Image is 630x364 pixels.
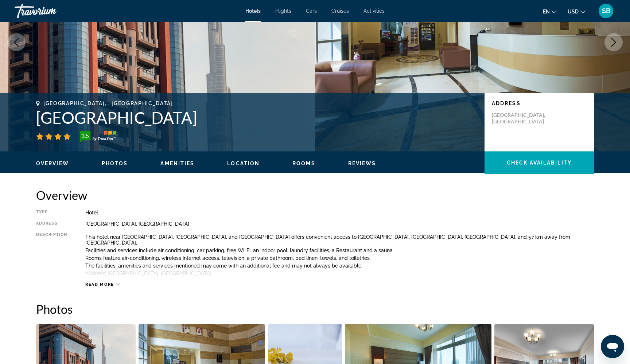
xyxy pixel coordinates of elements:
[292,160,315,167] button: Rooms
[543,6,557,17] button: Change language
[348,160,376,167] button: Reviews
[85,248,594,253] p: Facilities and services include air conditioning, car parking, free Wi-Fi, an indoor pool, laundr...
[36,210,67,215] div: Type
[596,3,615,19] button: User Menu
[7,33,26,51] button: Previous image
[36,221,67,227] div: Address
[245,8,261,14] a: Hotels
[292,161,315,166] span: Rooms
[85,282,120,287] button: Read more
[227,161,260,166] span: Location
[36,302,594,316] h2: Photos
[363,8,385,14] a: Activities
[78,131,92,140] div: 3.5
[85,221,594,227] div: [GEOGRAPHIC_DATA], [GEOGRAPHIC_DATA]
[492,100,587,106] p: Address
[102,160,128,167] button: Photos
[568,6,586,17] button: Change currency
[348,161,376,166] span: Reviews
[36,161,69,166] span: Overview
[331,8,349,14] a: Cruises
[507,160,572,166] span: Check Availability
[36,232,67,278] div: Description
[85,282,114,287] span: Read more
[43,100,173,106] span: [GEOGRAPHIC_DATA], , [GEOGRAPHIC_DATA]
[543,9,550,15] span: en
[306,8,317,14] a: Cars
[160,161,194,166] span: Amenities
[601,335,624,358] iframe: Button to launch messaging window
[102,161,128,166] span: Photos
[602,7,610,15] span: SB
[85,210,594,215] div: Hotel
[36,160,69,167] button: Overview
[80,131,116,142] img: trustyou-badge-hor.svg
[36,108,477,127] h1: [GEOGRAPHIC_DATA]
[85,263,594,269] p: The facilities, amenities and services mentioned may come with an additional fee and may not alwa...
[36,188,594,202] h2: Overview
[85,234,594,246] p: This hotel near [GEOGRAPHIC_DATA], [GEOGRAPHIC_DATA], and [GEOGRAPHIC_DATA] offers convenient acc...
[568,9,579,15] span: USD
[275,8,291,14] a: Flights
[492,112,550,125] p: [GEOGRAPHIC_DATA], [GEOGRAPHIC_DATA]
[485,151,594,174] button: Check Availability
[227,160,260,167] button: Location
[604,33,623,51] button: Next image
[160,160,194,167] button: Amenities
[15,1,87,20] a: Travorium
[85,255,594,261] p: Rooms feature air-conditioning, wireless internet access, television, a private bathroom, bed lin...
